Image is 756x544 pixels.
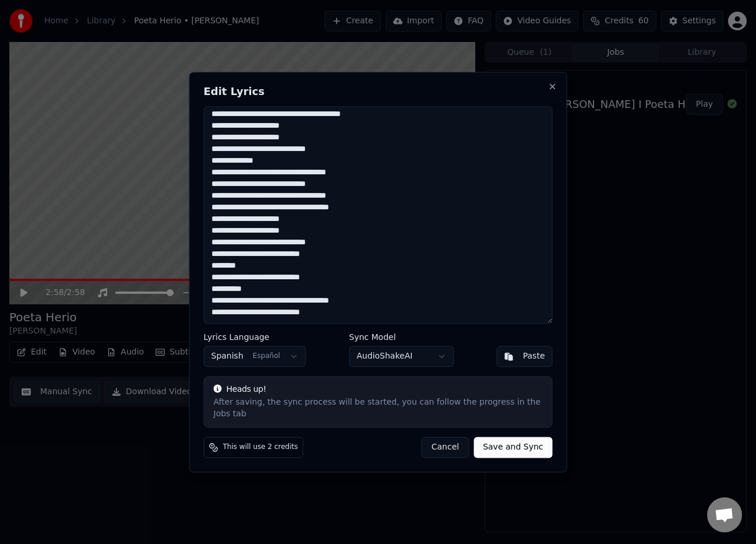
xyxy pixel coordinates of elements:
button: Cancel [422,437,469,458]
button: Save and Sync [474,437,552,458]
div: Heads up! [214,384,543,395]
h2: Edit Lyrics [204,86,553,97]
button: Paste [497,346,553,367]
div: Paste [523,350,545,362]
label: Sync Model [349,333,454,341]
label: Lyrics Language [204,333,306,341]
div: After saving, the sync process will be started, you can follow the progress in the Jobs tab [214,396,543,420]
span: This will use 2 credits [223,443,298,452]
